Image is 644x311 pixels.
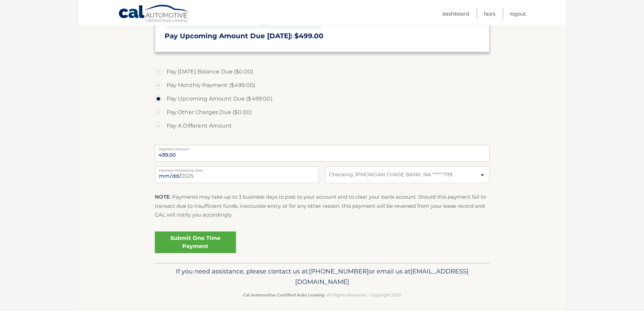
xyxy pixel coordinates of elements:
[510,8,526,19] a: Logout
[155,92,490,106] label: Pay Upcoming Amount Due ($499.00)
[118,4,189,24] a: Cal Automotive
[155,194,170,200] strong: NOTE
[155,145,490,162] input: Payment Amount
[155,193,490,219] p: : Payments may take up to 3 business days to post to your account and to clear your bank account....
[155,166,319,183] input: Payment Date
[155,166,319,172] label: Payment Processing Date
[155,106,490,119] label: Pay Other Charges Due ($0.00)
[309,267,369,275] span: [PHONE_NUMBER]
[165,32,480,40] h3: Pay Upcoming Amount Due [DATE]: $499.00
[484,8,495,19] a: FAQ's
[155,65,490,79] label: Pay [DATE] Balance Due ($0.00)
[243,292,324,297] strong: Cal Automotive Certified Auto Leasing
[155,79,490,92] label: Pay Monthly Payment ($499.00)
[155,119,490,133] label: Pay A Different Amount
[442,8,469,19] a: Dashboard
[155,145,490,150] label: Payment Amount
[159,291,485,298] p: - All Rights Reserved - Copyright 2025
[159,266,485,288] p: If you need assistance, please contact us at: or email us at
[155,231,236,253] a: Submit One Time Payment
